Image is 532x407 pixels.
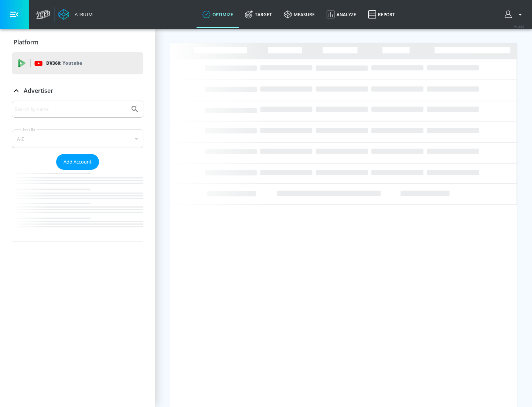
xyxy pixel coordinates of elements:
div: A-Z [12,129,143,148]
p: Platform [14,38,38,46]
div: Advertiser [12,80,143,101]
span: Add Account [64,158,92,166]
a: Report [362,1,401,28]
p: Advertiser [24,87,53,95]
a: optimize [197,1,239,28]
label: Sort By [21,127,37,132]
a: Atrium [58,9,93,20]
p: Youtube [62,59,82,67]
p: DV360: [46,59,82,67]
a: Analyze [321,1,362,28]
input: Search by name [15,104,127,114]
nav: list of Advertiser [12,170,143,242]
span: v 4.24.0 [514,24,525,28]
a: Target [239,1,278,28]
a: measure [278,1,321,28]
div: DV360: Youtube [12,52,143,74]
div: Advertiser [12,101,143,242]
div: Platform [12,32,143,53]
button: Add Account [56,154,99,170]
div: Atrium [72,11,93,18]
